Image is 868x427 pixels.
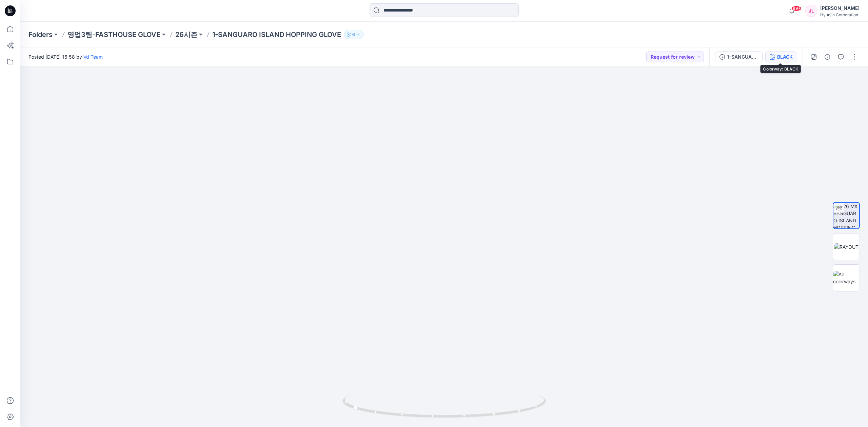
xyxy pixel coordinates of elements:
[791,6,802,11] span: 99+
[834,243,859,250] img: RAYOUT
[822,52,833,62] button: Details
[344,30,363,39] button: 6
[820,4,860,12] div: [PERSON_NAME]
[212,30,341,39] p: 1-SANGUARO ISLAND HOPPING GLOVE
[833,271,860,285] img: All colorways
[28,53,103,60] span: Posted [DATE] 15:58 by
[777,53,793,61] div: BLACK
[67,30,160,39] a: 영업3팀-FASTHOUSE GLOVE
[820,12,860,17] div: Hyunjin Corporation
[765,52,797,62] button: BLACK
[715,52,763,62] button: 1-SANGUARO ISLAND HOPPING GLOVE
[727,53,758,61] div: 1-SANGUARO ISLAND HOPPING GLOVE
[175,30,197,39] a: 26시즌
[83,54,103,60] a: Vd Team
[833,203,859,228] img: 1-26 MX SANGUARO ISLAND HOPPING GLOVE
[805,5,817,17] div: JL
[352,31,355,38] p: 6
[28,30,53,39] a: Folders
